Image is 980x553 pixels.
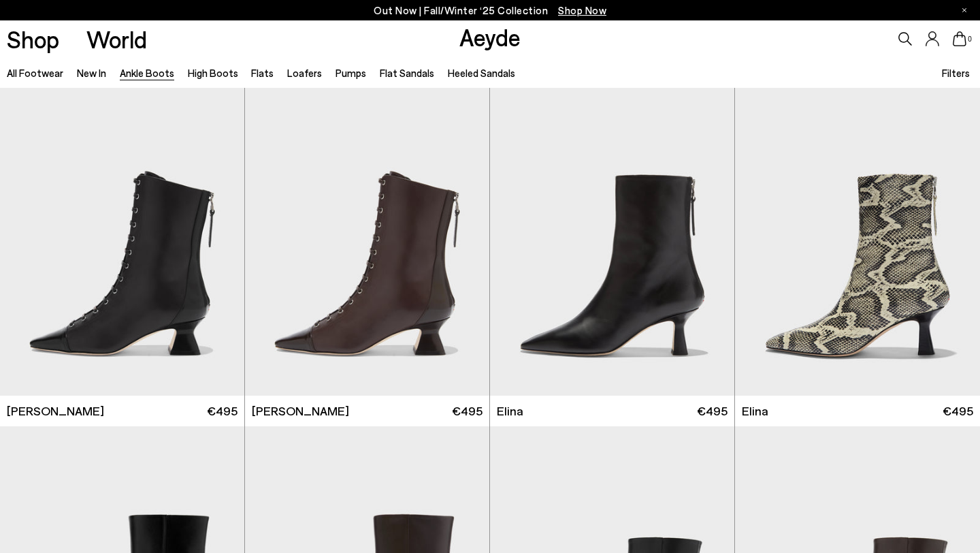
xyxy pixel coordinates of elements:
[697,402,728,420] span: €495
[245,396,489,426] a: [PERSON_NAME] €495
[448,67,515,79] a: Heeled Sandals
[452,402,483,420] span: €495
[7,402,104,420] span: [PERSON_NAME]
[374,2,606,19] p: Out Now | Fall/Winter ‘25 Collection
[188,67,238,79] a: High Boots
[287,67,322,79] a: Loafers
[943,402,973,420] span: €495
[942,67,970,79] span: Filters
[207,402,238,420] span: €495
[953,31,966,46] a: 0
[497,402,523,420] span: Elina
[490,88,734,395] img: Elina Ankle Boots
[336,67,366,79] a: Pumps
[380,67,434,79] a: Flat Sandals
[77,67,106,79] a: New In
[558,4,606,16] span: Navigate to /collections/new-in
[459,22,521,51] a: Aeyde
[86,27,147,51] a: World
[120,67,174,79] a: Ankle Boots
[252,402,349,420] span: [PERSON_NAME]
[966,35,973,43] span: 0
[245,88,489,395] img: Gwen Lace-Up Boots
[7,27,59,51] a: Shop
[735,396,980,426] a: Elina €495
[490,396,734,426] a: Elina €495
[742,402,768,420] span: Elina
[7,67,63,79] a: All Footwear
[735,88,980,395] img: Elina Ankle Boots
[251,67,274,79] a: Flats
